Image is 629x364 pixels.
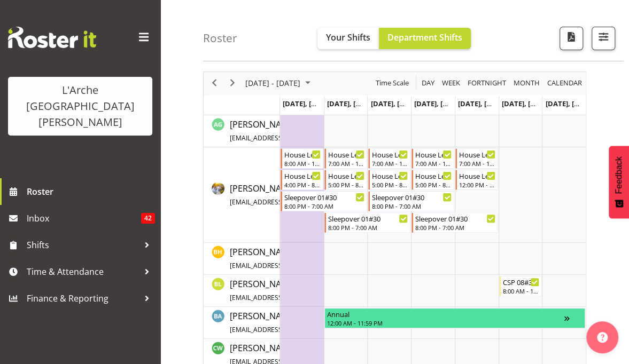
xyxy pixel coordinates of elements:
[328,213,408,224] div: Sleepover 01#30
[459,180,495,189] div: 12:00 PM - 4:00 PM
[230,261,336,270] span: [EMAIL_ADDRESS][DOMAIN_NAME]
[230,325,336,334] span: [EMAIL_ADDRESS][DOMAIN_NAME]
[328,223,408,232] div: 8:00 PM - 7:00 AM
[223,72,242,94] div: next period
[415,149,452,160] div: House Leader 03#30
[230,133,336,143] span: [EMAIL_ADDRESS][DOMAIN_NAME]
[281,148,323,169] div: Aizza Garduque"s event - House Leader 01#30 Begin From Monday, September 22, 2025 at 8:00:00 AM G...
[374,76,411,90] button: Time Scale
[204,115,280,147] td: Adrian Garduque resource
[372,202,452,210] div: 8:00 PM - 7:00 AM
[415,170,452,181] div: House Leader 04#30
[440,76,462,90] button: Timeline Week
[230,310,379,335] span: [PERSON_NAME]
[203,32,237,44] h4: Roster
[420,76,437,90] button: Timeline Day
[415,213,495,224] div: Sleepover 01#30
[230,197,336,207] span: [EMAIL_ADDRESS][DOMAIN_NAME]
[284,202,364,210] div: 8:00 PM - 7:00 AM
[546,76,584,90] button: Month
[512,76,542,90] button: Timeline Month
[328,159,364,168] div: 7:00 AM - 12:00 PM
[466,76,508,90] button: Fortnight
[327,99,376,108] span: [DATE], [DATE]
[368,148,411,169] div: Aizza Garduque"s event - House Leader 03#30 Begin From Wednesday, September 24, 2025 at 7:00:00 A...
[244,76,301,90] span: [DATE] - [DATE]
[503,276,539,287] div: CSP 08#30
[372,159,408,168] div: 7:00 AM - 12:00 PM
[459,159,495,168] div: 7:00 AM - 11:00 AM
[372,180,408,189] div: 5:00 PM - 8:00 PM
[411,148,454,169] div: Aizza Garduque"s event - House Leader 03#30 Begin From Thursday, September 25, 2025 at 7:00:00 AM...
[317,28,379,49] button: Your Shifts
[19,82,142,130] div: L'Arche [GEOGRAPHIC_DATA][PERSON_NAME]
[372,192,452,202] div: Sleepover 01#30
[283,99,337,108] span: [DATE], [DATE]
[230,246,379,271] a: [PERSON_NAME][EMAIL_ADDRESS][DOMAIN_NAME]
[499,276,542,296] div: Benny Liew"s event - CSP 08#30 Begin From Saturday, September 27, 2025 at 8:00:00 AM GMT+12:00 En...
[244,76,315,90] button: September 2025
[512,76,541,90] span: Month
[242,72,317,94] div: September 22 - 28, 2025
[455,148,498,169] div: Aizza Garduque"s event - House Leader 05#30 Begin From Friday, September 26, 2025 at 7:00:00 AM G...
[614,156,624,194] span: Feedback
[281,191,367,211] div: Aizza Garduque"s event - Sleepover 01#30 Begin From Monday, September 22, 2025 at 8:00:00 PM GMT+...
[379,28,471,49] button: Department Shifts
[421,76,436,90] span: Day
[284,159,321,168] div: 8:00 AM - 12:00 PM
[226,76,240,90] button: Next
[545,99,594,108] span: [DATE], [DATE]
[467,76,507,90] span: Fortnight
[230,182,379,208] a: [PERSON_NAME][EMAIL_ADDRESS][DOMAIN_NAME]
[328,149,364,160] div: House Leader 03#30
[230,183,379,207] span: [PERSON_NAME]
[204,307,280,339] td: Bibi Ali resource
[27,237,139,253] span: Shifts
[8,27,96,48] img: Rosterit website logo
[368,191,455,211] div: Aizza Garduque"s event - Sleepover 01#30 Begin From Wednesday, September 24, 2025 at 8:00:00 PM G...
[141,213,155,224] span: 42
[370,99,419,108] span: [DATE], [DATE]
[387,31,462,43] span: Department Shifts
[328,170,364,181] div: House Leader 04#30
[375,76,410,90] span: Time Scale
[324,148,367,169] div: Aizza Garduque"s event - House Leader 03#30 Begin From Tuesday, September 23, 2025 at 7:00:00 AM ...
[411,170,454,190] div: Aizza Garduque"s event - House Leader 04#30 Begin From Thursday, September 25, 2025 at 5:00:00 PM...
[207,76,222,90] button: Previous
[459,170,495,181] div: House Leader 06#30
[459,149,495,160] div: House Leader 05#30
[458,99,507,108] span: [DATE], [DATE]
[503,287,539,295] div: 8:00 AM - 12:00 PM
[230,310,379,335] a: [PERSON_NAME][EMAIL_ADDRESS][DOMAIN_NAME]
[230,278,379,303] a: [PERSON_NAME][EMAIL_ADDRESS][DOMAIN_NAME]
[27,264,139,280] span: Time & Attendance
[597,332,608,343] img: help-xxl-2.png
[284,170,321,181] div: House Leader 02#30
[560,27,583,50] button: Download a PDF of the roster according to the set date range.
[502,99,550,108] span: [DATE], [DATE]
[326,31,370,43] span: Your Shifts
[204,147,280,243] td: Aizza Garduque resource
[546,76,583,90] span: calendar
[368,170,411,190] div: Aizza Garduque"s event - House Leader 04#30 Begin From Wednesday, September 24, 2025 at 5:00:00 P...
[441,76,461,90] span: Week
[27,184,155,200] span: Roster
[281,170,323,190] div: Aizza Garduque"s event - House Leader 02#30 Begin From Monday, September 22, 2025 at 4:00:00 PM G...
[609,146,629,218] button: Feedback - Show survey
[205,72,223,94] div: previous period
[204,275,280,307] td: Benny Liew resource
[284,180,321,189] div: 4:00 PM - 8:00 PM
[230,293,336,302] span: [EMAIL_ADDRESS][DOMAIN_NAME]
[284,149,321,160] div: House Leader 01#30
[414,99,463,108] span: [DATE], [DATE]
[230,278,379,303] span: [PERSON_NAME]
[327,308,564,319] div: Annual
[455,170,498,190] div: Aizza Garduque"s event - House Leader 06#30 Begin From Friday, September 26, 2025 at 12:00:00 PM ...
[592,27,615,50] button: Filter Shifts
[284,192,364,202] div: Sleepover 01#30
[415,159,452,168] div: 7:00 AM - 12:00 PM
[27,210,141,226] span: Inbox
[27,290,139,306] span: Finance & Reporting
[372,149,408,160] div: House Leader 03#30
[415,223,495,232] div: 8:00 PM - 7:00 AM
